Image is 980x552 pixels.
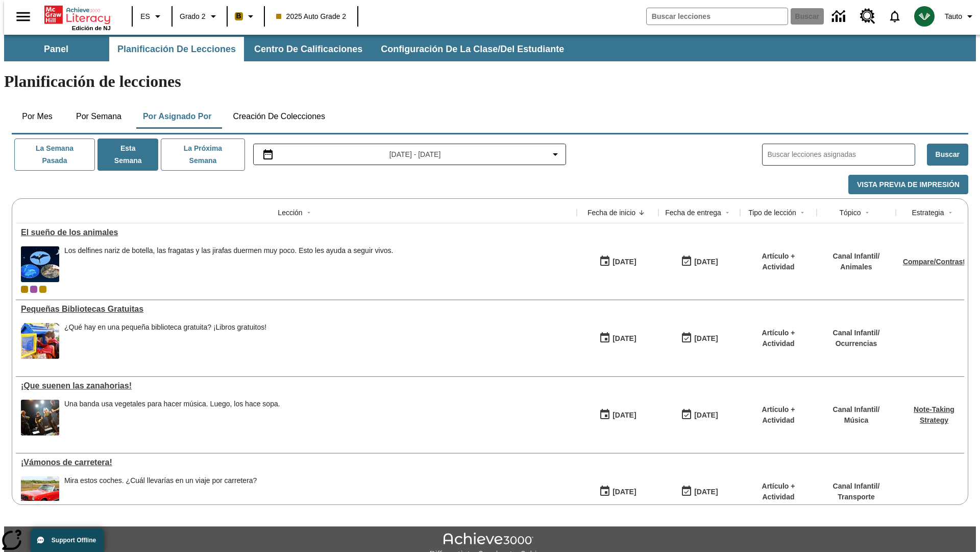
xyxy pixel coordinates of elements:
img: Un grupo de personas vestidas de negro toca música en un escenario. [21,400,59,435]
button: 09/28/25: Primer día en que estuvo disponible la lección [596,405,640,425]
div: Tipo de lección [748,208,796,218]
a: Centro de recursos, Se abrirá en una pestaña nueva. [854,3,881,30]
button: Configuración de la clase/del estudiante [373,37,572,61]
div: New 2025 class [39,286,46,293]
span: Configuración de la clase/del estudiante [381,43,564,55]
div: OL 2025 Auto Grade 3 [30,286,37,293]
div: Clase actual [21,286,28,293]
button: 09/28/25: Primer día en que estuvo disponible la lección [596,482,640,501]
a: Compare/Contrast [903,258,965,266]
p: Transporte [833,492,880,502]
p: Artículo + Actividad [745,328,812,349]
h1: Planificación de lecciones [4,72,976,91]
span: Una banda usa vegetales para hacer música. Luego, los hace sopa. [64,400,280,435]
button: Sort [796,206,808,219]
p: Canal Infantil / [833,481,880,492]
div: [DATE] [612,332,636,345]
p: Canal Infantil / [833,328,880,338]
span: [DATE] - [DATE] [389,149,441,160]
div: ¿Qué hay en una pequeña biblioteca gratuita? ¡Libros gratuitos! [64,323,266,332]
img: avatar image [914,6,935,27]
div: [DATE] [694,409,718,422]
div: Subbarra de navegación [4,37,573,61]
div: ¡Vámonos de carretera! [21,458,572,467]
button: 10/03/25: Primer día en que estuvo disponible la lección [596,252,640,271]
div: Mira estos coches. ¿Cuál llevarías en un viaje por carretera? [64,476,257,485]
div: El sueño de los animales [21,228,572,237]
p: Animales [833,262,880,272]
a: ¡Vámonos de carretera!, Lecciones [21,458,572,467]
button: 09/28/25: Último día en que podrá accederse la lección [677,482,721,501]
button: Vista previa de impresión [848,175,968,195]
div: [DATE] [612,409,636,422]
p: Música [833,415,880,426]
span: Panel [44,43,68,55]
p: Artículo + Actividad [745,481,812,502]
button: Sort [861,206,873,219]
div: [DATE] [612,486,636,498]
div: Una banda usa vegetales para hacer música. Luego, los hace sopa. [64,400,280,408]
input: Buscar campo [647,8,788,25]
button: Planificación de lecciones [109,37,244,61]
p: Artículo + Actividad [745,404,812,426]
button: Sort [944,206,957,219]
div: [DATE] [694,256,718,268]
div: Portada [44,4,111,31]
button: Abrir el menú lateral [8,2,38,32]
button: 09/28/25: Último día en que podrá accederse la lección [677,405,721,425]
button: Esta semana [97,139,158,171]
span: 2025 Auto Grade 2 [276,11,347,22]
button: Buscar [927,144,968,166]
button: La semana pasada [14,139,95,171]
span: Centro de calificaciones [254,43,362,55]
button: Support Offline [31,528,104,552]
a: Pequeñas Bibliotecas Gratuitas, Lecciones [21,305,572,314]
img: Fotos de una fragata, dos delfines nariz de botella y una jirafa sobre un fondo de noche estrellada. [21,246,59,282]
span: Tauto [945,11,962,22]
div: Subbarra de navegación [4,35,976,61]
button: Escoja un nuevo avatar [908,3,941,30]
div: [DATE] [694,332,718,345]
div: Estrategia [912,208,944,218]
span: Support Offline [52,537,96,544]
button: Por semana [68,104,130,129]
div: ¿Qué hay en una pequeña biblioteca gratuita? ¡Libros gratuitos! [64,323,266,359]
div: Fecha de entrega [665,208,721,218]
img: Un auto Ford Mustang rojo descapotable estacionado en un suelo adoquinado delante de un campo [21,476,59,512]
p: Ocurrencias [833,338,880,349]
span: Planificación de lecciones [117,43,236,55]
button: Sort [635,206,648,219]
div: ¡Que suenen las zanahorias! [21,381,572,390]
span: B [236,10,241,22]
div: Los delfines nariz de botella, las fragatas y las jirafas duermen muy poco. Esto les ayuda a segu... [64,246,393,282]
svg: Collapse Date Range Filter [549,148,561,160]
div: Los delfines nariz de botella, las fragatas y las jirafas duermen muy poco. Esto les ayuda a segu... [64,246,393,255]
span: Mira estos coches. ¿Cuál llevarías en un viaje por carretera? [64,476,257,512]
button: Por mes [12,104,63,129]
div: Fecha de inicio [587,208,635,218]
button: Lenguaje: ES, Selecciona un idioma [136,7,168,26]
img: Un niño introduce la mano en una pequeña biblioteca gratuita llena de libros. [21,323,59,359]
p: Artículo + Actividad [745,251,812,272]
a: El sueño de los animales, Lecciones [21,228,572,237]
button: Seleccione el intervalo de fechas opción del menú [258,148,562,160]
button: La próxima semana [161,139,244,171]
span: Edición de NJ [72,25,111,31]
button: Grado: Grado 2, Elige un grado [176,7,224,26]
div: Tópico [839,208,861,218]
a: Portada [44,5,111,25]
button: Panel [5,37,107,61]
button: 10/01/25: Primer día en que estuvo disponible la lección [596,329,640,348]
input: Buscar lecciones asignadas [768,147,915,162]
button: Centro de calificaciones [246,37,371,61]
a: ¡Que suenen las zanahorias!, Lecciones [21,381,572,390]
span: Grado 2 [180,11,206,22]
button: Boost El color de la clase es anaranjado claro. Cambiar el color de la clase. [231,7,261,26]
p: Canal Infantil / [833,251,880,262]
p: Canal Infantil / [833,404,880,415]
